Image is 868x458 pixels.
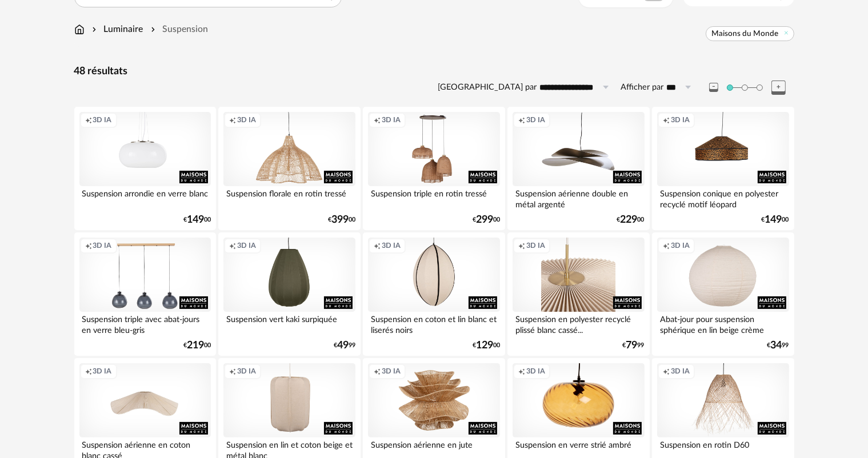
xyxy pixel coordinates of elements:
[476,342,493,349] span: 129
[382,115,401,124] span: 3D IA
[218,232,360,356] a: Creation icon 3D IA Suspension vert kaki surpiquée €4999
[368,186,499,209] div: Suspension triple en rotin tressé
[237,367,256,376] span: 3D IA
[621,82,664,93] label: Afficher par
[526,115,545,124] span: 3D IA
[382,367,401,376] span: 3D IA
[507,232,649,356] a: Creation icon 3D IA Suspension en polyester recyclé plissé blanc cassé... €7999
[513,186,644,209] div: Suspension aérienne double en métal argenté
[90,23,99,36] img: svg+xml;base64,PHN2ZyB3aWR0aD0iMTYiIGhlaWdodD0iMTYiIHZpZXdCb3g9IjAgMCAxNiAxNiIgZmlsbD0ibm9uZSIgeG...
[183,342,211,349] div: € 00
[79,186,211,209] div: Suspension arrondie en verre blanc
[328,216,355,224] div: € 00
[473,342,500,349] div: € 00
[526,367,545,376] span: 3D IA
[93,241,112,250] span: 3D IA
[93,367,112,376] span: 3D IA
[652,107,794,230] a: Creation icon 3D IA Suspension conique en polyester recyclé motif léopard €14900
[74,65,794,78] div: 48 résultats
[712,29,779,39] span: Maisons du Monde
[765,216,782,224] span: 149
[237,241,256,250] span: 3D IA
[621,216,638,224] span: 229
[767,342,789,349] div: € 99
[187,216,204,224] span: 149
[476,216,493,224] span: 299
[623,342,645,349] div: € 99
[331,216,349,224] span: 399
[90,23,143,36] div: Luminaire
[218,107,360,230] a: Creation icon 3D IA Suspension florale en rotin tressé €39900
[507,107,649,230] a: Creation icon 3D IA Suspension aérienne double en métal argenté €22900
[657,186,789,209] div: Suspension conique en polyester recyclé motif léopard
[363,232,505,356] a: Creation icon 3D IA Suspension en coton et lin blanc et liserés noirs €12900
[334,342,355,349] div: € 99
[473,216,500,224] div: € 00
[79,312,211,335] div: Suspension triple avec abat-jours en verre bleu-gris
[229,241,236,250] span: Creation icon
[663,367,670,376] span: Creation icon
[671,115,690,124] span: 3D IA
[518,241,525,250] span: Creation icon
[229,115,236,124] span: Creation icon
[762,216,789,224] div: € 00
[187,342,204,349] span: 219
[382,241,401,250] span: 3D IA
[526,241,545,250] span: 3D IA
[518,367,525,376] span: Creation icon
[237,115,256,124] span: 3D IA
[183,216,211,224] div: € 00
[374,367,381,376] span: Creation icon
[617,216,645,224] div: € 00
[223,312,355,335] div: Suspension vert kaki surpiquée
[652,232,794,356] a: Creation icon 3D IA Abat-jour pour suspension sphérique en lin beige crème €3499
[671,367,690,376] span: 3D IA
[368,312,499,335] div: Suspension en coton et lin blanc et liserés noirs
[363,107,505,230] a: Creation icon 3D IA Suspension triple en rotin tressé €29900
[337,342,349,349] span: 49
[85,241,92,250] span: Creation icon
[229,367,236,376] span: Creation icon
[93,115,112,124] span: 3D IA
[518,115,525,124] span: Creation icon
[374,115,381,124] span: Creation icon
[74,23,85,36] img: svg+xml;base64,PHN2ZyB3aWR0aD0iMTYiIGhlaWdodD0iMTciIHZpZXdCb3g9IjAgMCAxNiAxNyIgZmlsbD0ibm9uZSIgeG...
[74,232,216,356] a: Creation icon 3D IA Suspension triple avec abat-jours en verre bleu-gris €21900
[438,82,537,93] label: [GEOGRAPHIC_DATA] par
[513,312,644,335] div: Suspension en polyester recyclé plissé blanc cassé...
[671,241,690,250] span: 3D IA
[663,115,670,124] span: Creation icon
[223,186,355,209] div: Suspension florale en rotin tressé
[626,342,638,349] span: 79
[85,367,92,376] span: Creation icon
[74,107,216,230] a: Creation icon 3D IA Suspension arrondie en verre blanc €14900
[771,342,782,349] span: 34
[663,241,670,250] span: Creation icon
[85,115,92,124] span: Creation icon
[374,241,381,250] span: Creation icon
[657,312,789,335] div: Abat-jour pour suspension sphérique en lin beige crème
